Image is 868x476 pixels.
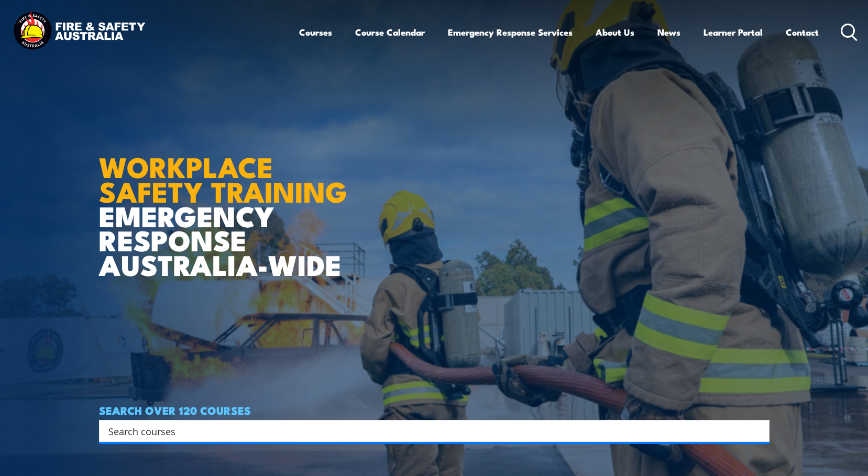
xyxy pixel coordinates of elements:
input: Search input [108,423,746,439]
a: Courses [299,18,332,46]
h4: SEARCH OVER 120 COURSES [99,404,770,416]
a: Emergency Response Services [448,18,573,46]
a: News [657,18,680,46]
strong: WORKPLACE SAFETY TRAINING [99,144,347,212]
a: Learner Portal [704,18,763,46]
button: Search magnifier button [751,424,766,438]
form: Search form [111,424,749,438]
a: About Us [596,18,634,46]
h1: EMERGENCY RESPONSE AUSTRALIA-WIDE [99,128,355,276]
a: Contact [786,18,819,46]
a: Course Calendar [355,18,425,46]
